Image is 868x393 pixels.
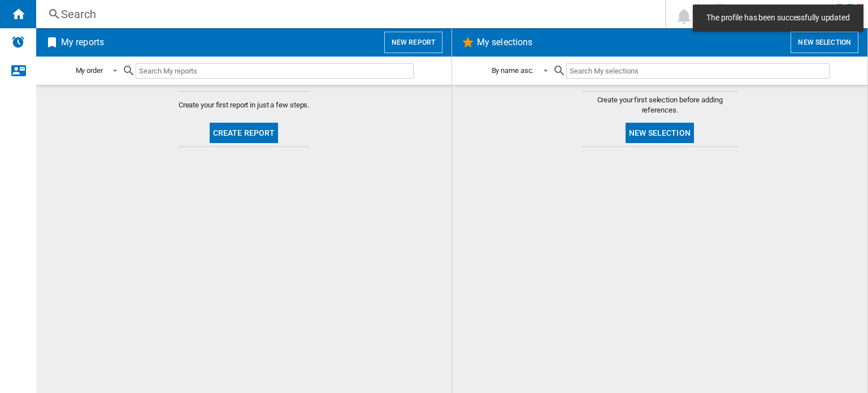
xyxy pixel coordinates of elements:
[59,32,106,53] h2: My reports
[475,32,535,53] h2: My selections
[791,32,858,53] button: New selection
[566,63,829,79] input: Search My selections
[581,95,739,115] span: Create your first selection before adding references.
[703,12,853,24] span: The profile has been successfully updated
[61,6,636,22] div: Search
[136,63,414,79] input: Search My reports
[210,123,279,143] button: Create report
[11,35,25,49] img: alerts-logo.svg
[179,100,310,110] span: Create your first report in just a few steps.
[76,66,103,75] div: My order
[492,66,534,75] div: By name asc.
[384,32,442,53] button: New report
[626,123,694,143] button: New selection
